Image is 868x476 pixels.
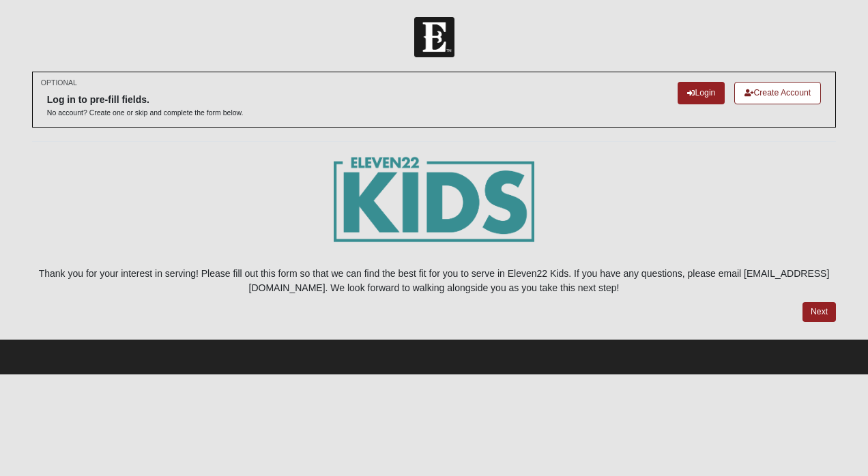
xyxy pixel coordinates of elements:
h6: Log in to pre-fill fields. [47,94,244,106]
small: OPTIONAL [41,78,77,88]
a: Login [678,82,725,104]
a: Create Account [734,82,821,104]
img: Church of Eleven22 Logo [414,17,454,57]
img: E22_kids_logogrn-01.png [334,155,535,260]
p: No account? Create one or skip and complete the form below. [47,108,244,118]
p: Thank you for your interest in serving! Please fill out this form so that we can find the best fi... [32,267,836,295]
a: Next [802,302,836,322]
